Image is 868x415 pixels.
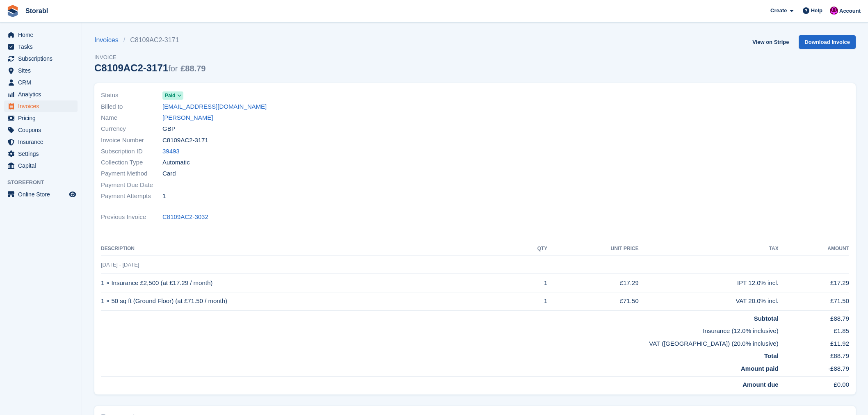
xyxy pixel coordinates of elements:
[779,292,849,310] td: £71.50
[4,189,78,200] a: menu
[180,64,206,73] span: £88.79
[22,4,51,18] a: Storabl
[101,212,162,222] span: Previous Invoice
[18,65,67,76] span: Sites
[101,262,139,268] span: [DATE] - [DATE]
[94,35,123,45] a: Invoices
[779,323,849,336] td: £1.85
[101,169,162,178] span: Payment Method
[18,189,67,200] span: Online Store
[162,169,176,178] span: Card
[547,292,638,310] td: £71.50
[94,62,206,73] div: C8109AC2-3171
[779,310,849,323] td: £88.79
[101,91,162,100] span: Status
[101,242,514,255] th: Description
[18,77,67,88] span: CRM
[639,296,779,306] div: VAT 20.0% incl.
[168,64,178,73] span: for
[4,65,78,76] a: menu
[4,124,78,136] a: menu
[18,136,67,148] span: Insurance
[779,336,849,349] td: £11.92
[779,242,849,255] th: Amount
[94,35,206,45] nav: breadcrumbs
[101,113,162,123] span: Name
[18,41,67,52] span: Tasks
[514,242,548,255] th: QTY
[162,192,166,201] span: 1
[101,124,162,134] span: Currency
[162,102,267,112] a: [EMAIL_ADDRESS][DOMAIN_NAME]
[18,29,67,41] span: Home
[18,89,67,100] span: Analytics
[4,41,78,52] a: menu
[741,365,779,372] strong: Amount paid
[749,35,792,49] a: View on Stripe
[770,7,787,15] span: Create
[162,212,208,222] a: C8109AC2-3032
[839,7,861,15] span: Account
[4,77,78,88] a: menu
[4,148,78,160] a: menu
[18,124,67,136] span: Coupons
[101,136,162,145] span: Invoice Number
[162,158,190,167] span: Automatic
[94,53,206,62] span: Invoice
[779,377,849,390] td: £0.00
[101,323,779,336] td: Insurance (12.0% inclusive)
[18,112,67,124] span: Pricing
[162,147,180,156] a: 39493
[779,361,849,377] td: -£88.79
[18,100,67,112] span: Invoices
[811,7,822,15] span: Help
[764,352,779,359] strong: Total
[514,274,548,292] td: 1
[101,274,514,292] td: 1 × Insurance £2,500 (at £17.29 / month)
[165,92,175,99] span: Paid
[742,381,779,388] strong: Amount due
[514,292,548,310] td: 1
[4,160,78,171] a: menu
[18,53,67,64] span: Subscriptions
[830,7,838,15] img: Helen Morton
[162,91,183,100] a: Paid
[4,29,78,41] a: menu
[162,113,213,123] a: [PERSON_NAME]
[7,178,82,187] span: Storefront
[754,315,779,322] strong: Subtotal
[101,336,779,349] td: VAT ([GEOGRAPHIC_DATA]) (20.0% inclusive)
[4,53,78,64] a: menu
[547,274,638,292] td: £17.29
[4,136,78,148] a: menu
[779,274,849,292] td: £17.29
[162,136,208,145] span: C8109AC2-3171
[779,348,849,361] td: £88.79
[68,189,78,199] a: Preview store
[799,35,856,49] a: Download Invoice
[101,158,162,167] span: Collection Type
[101,192,162,201] span: Payment Attempts
[101,180,162,190] span: Payment Due Date
[4,100,78,112] a: menu
[162,124,176,134] span: GBP
[101,147,162,156] span: Subscription ID
[4,89,78,100] a: menu
[639,278,779,288] div: IPT 12.0% incl.
[547,242,638,255] th: Unit Price
[639,242,779,255] th: Tax
[18,148,67,160] span: Settings
[101,292,514,310] td: 1 × 50 sq ft (Ground Floor) (at £71.50 / month)
[7,5,19,17] img: stora-icon-8386f47178a22dfd0bd8f6a31ec36ba5ce8667c1dd55bd0f319d3a0aa187defe.svg
[101,102,162,112] span: Billed to
[18,160,67,171] span: Capital
[4,112,78,124] a: menu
